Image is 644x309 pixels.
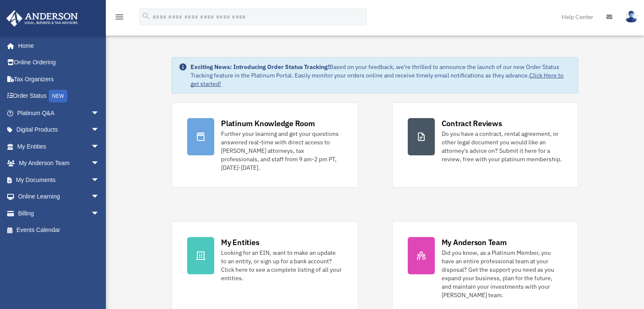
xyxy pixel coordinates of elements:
a: My Anderson Teamarrow_drop_down [6,155,112,172]
div: NEW [49,90,67,102]
a: Online Ordering [6,54,112,71]
a: My Entitiesarrow_drop_down [6,138,112,155]
a: My Documentsarrow_drop_down [6,171,112,188]
span: arrow_drop_down [91,171,108,189]
a: Click Here to get started! [191,72,564,88]
div: Further your learning and get your questions answered real-time with direct access to [PERSON_NAM... [221,130,342,172]
div: Based on your feedback, we're thrilled to announce the launch of our new Order Status Tracking fe... [191,63,571,88]
a: Platinum Q&Aarrow_drop_down [6,105,112,121]
a: Digital Productsarrow_drop_down [6,121,112,138]
span: arrow_drop_down [91,121,108,139]
i: menu [114,12,124,22]
div: Contract Reviews [442,118,502,129]
div: Platinum Knowledge Room [221,118,315,129]
img: Anderson Advisors Platinum Portal [4,10,80,27]
span: arrow_drop_down [91,155,108,172]
span: arrow_drop_down [91,188,108,206]
a: Order StatusNEW [6,88,112,105]
div: Do you have a contract, rental agreement, or other legal document you would like an attorney's ad... [442,130,563,163]
a: Online Learningarrow_drop_down [6,188,112,205]
span: arrow_drop_down [91,105,108,122]
div: Looking for an EIN, want to make an update to an entity, or sign up for a bank account? Click her... [221,248,342,282]
a: Tax Organizers [6,71,112,88]
div: My Entities [221,237,259,248]
span: arrow_drop_down [91,205,108,222]
a: Events Calendar [6,222,112,239]
a: Contract Reviews Do you have a contract, rental agreement, or other legal document you would like... [392,102,578,188]
img: User Pic [625,11,638,23]
span: arrow_drop_down [91,138,108,155]
a: menu [114,15,124,22]
div: My Anderson Team [442,237,507,248]
a: Billingarrow_drop_down [6,205,112,222]
a: Platinum Knowledge Room Further your learning and get your questions answered real-time with dire... [171,102,358,188]
i: search [141,11,151,21]
a: Home [6,37,108,54]
div: Did you know, as a Platinum Member, you have an entire professional team at your disposal? Get th... [442,248,563,299]
strong: Exciting News: Introducing Order Status Tracking! [191,63,329,71]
